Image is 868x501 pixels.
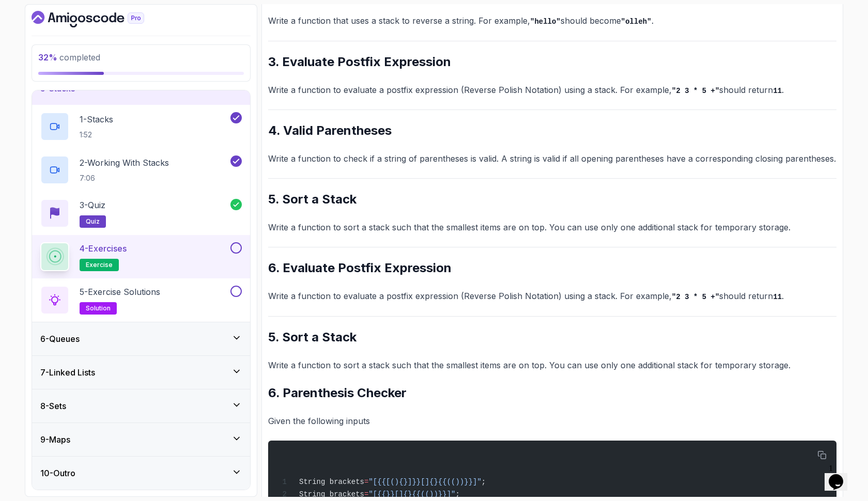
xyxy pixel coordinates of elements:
button: 5-Exercise Solutionssolution [40,286,242,315]
p: Write a function to evaluate a postfix expression (Reverse Polish Notation) using a stack. For ex... [268,83,836,98]
p: Write a function to sort a stack such that the smallest items are on top. You can use only one ad... [268,220,836,234]
button: 2-Working With Stacks7:06 [40,155,242,184]
code: "2 3 * 5 +" [672,293,719,301]
code: 11 [773,87,782,95]
h2: 3. Evaluate Postfix Expression [268,54,836,70]
h3: 6 - Queues [40,333,80,345]
h2: 5. Sort a Stack [268,191,836,208]
h3: 10 - Outro [40,467,75,479]
p: Write a function that uses a stack to reverse a string. For example, should become . [268,13,836,28]
h3: 9 - Maps [40,433,70,446]
p: 1 - Stacks [80,113,113,126]
span: solution [86,304,111,312]
span: completed [38,52,100,62]
button: 1-Stacks1:52 [40,112,242,141]
span: String brackets [299,478,364,486]
h2: 6. Parenthesis Checker [268,385,836,401]
button: 10-Outro [32,457,250,490]
span: quiz [86,217,100,226]
p: 5 - Exercise Solutions [80,286,160,298]
code: 11 [773,293,782,301]
h2: 4. Valid Parentheses [268,122,836,139]
h3: 7 - Linked Lists [40,366,95,379]
span: 32 % [38,52,57,62]
button: 6-Queues [32,322,250,355]
button: 8-Sets [32,389,250,422]
iframe: chat widget [825,460,858,491]
p: 7:06 [80,173,169,183]
p: Given the following inputs [268,414,836,428]
span: ; [455,490,459,498]
p: Write a function to sort a stack such that the smallest items are on top. You can use only one ad... [268,358,836,372]
span: = [364,490,368,498]
span: String brackets [299,490,364,498]
span: exercise [86,261,113,269]
code: "olleh" [621,18,652,26]
button: 3-Quizquiz [40,199,242,228]
span: "[{{}}[]{}{{(())}}]" [368,490,455,498]
code: "2 3 * 5 +" [672,87,719,95]
span: = [364,478,368,486]
span: ; [482,478,486,486]
p: 4 - Exercises [80,242,127,255]
h2: 5. Sort a Stack [268,329,836,346]
button: 7-Linked Lists [32,356,250,389]
h2: 6. Evaluate Postfix Expression [268,260,836,276]
p: Write a function to check if a string of parentheses is valid. A string is valid if all opening p... [268,151,836,166]
p: 3 - Quiz [80,199,105,211]
button: 4-Exercisesexercise [40,242,242,271]
p: 2 - Working With Stacks [80,156,169,169]
h3: 8 - Sets [40,400,66,412]
button: 9-Maps [32,423,250,456]
p: Write a function to evaluate a postfix expression (Reverse Polish Notation) using a stack. For ex... [268,289,836,304]
p: 1:52 [80,130,113,140]
code: "hello" [530,18,561,26]
span: "[{{[(){}]}}[]{}{{(())}}]" [368,478,481,486]
a: Dashboard [32,11,168,27]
